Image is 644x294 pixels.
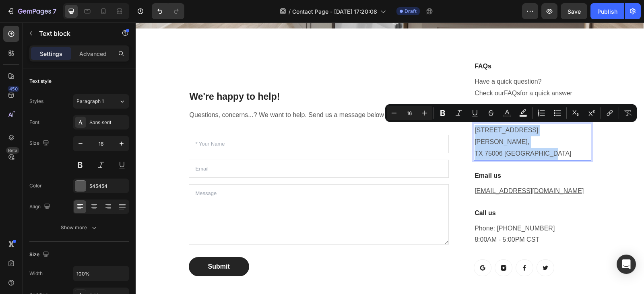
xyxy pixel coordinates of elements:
[29,201,52,212] div: Align
[590,3,624,19] button: Publish
[368,67,384,74] a: FAQs
[29,249,51,260] div: Size
[73,94,129,109] button: Paragraph 1
[339,165,448,172] a: [EMAIL_ADDRESS][DOMAIN_NAME]
[29,220,129,235] button: Show more
[3,3,60,19] button: 7
[89,119,127,126] div: Sans-serif
[617,255,636,274] div: Open Intercom Messenger
[339,186,454,195] p: Call us
[405,8,417,15] span: Draft
[79,49,107,58] p: Advanced
[339,53,454,77] p: Have a quick question? Check our for a quick answer
[29,182,42,189] div: Color
[29,78,52,85] div: Text style
[289,7,291,16] span: /
[385,104,637,122] div: Editor contextual toolbar
[39,29,107,38] p: Text block
[29,98,43,105] div: Styles
[53,6,56,16] p: 7
[561,3,587,19] button: Save
[339,39,454,49] p: FAQs
[292,7,377,16] span: Contact Page - [DATE] 17:20:08
[8,86,19,92] div: 450
[89,183,127,190] div: 545454
[339,88,454,97] p: Office
[597,7,617,16] div: Publish
[29,119,39,126] div: Font
[76,98,104,105] span: Paragraph 1
[339,102,454,137] p: [STREET_ADDRESS][PERSON_NAME], TX 75006 [GEOGRAPHIC_DATA]
[136,23,644,294] iframe: Design area
[29,138,51,149] div: Size
[40,49,62,58] p: Settings
[61,224,98,232] div: Show more
[29,270,43,277] div: Width
[338,101,455,138] div: Rich Text Editor. Editing area: main
[339,200,454,224] p: Phone: [PHONE_NUMBER] 8:00AM - 5:00PM CST
[6,147,19,154] div: Beta
[73,266,129,281] input: Auto
[152,3,184,19] div: Undo/Redo
[568,8,581,15] span: Save
[339,148,454,158] p: Email us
